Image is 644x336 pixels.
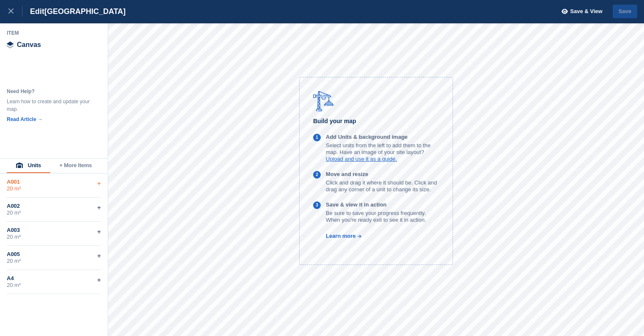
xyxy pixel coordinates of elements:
div: A00220 m²+ [7,198,101,222]
div: Need Help? [7,88,91,95]
div: 20 m² [7,258,101,264]
button: Units [7,159,50,173]
div: 2 [316,171,318,179]
div: A420 m²+ [7,270,101,294]
div: Learn how to create and update your map. [7,98,91,113]
button: + More Items [50,159,101,173]
button: Save [613,5,637,19]
a: Read Article → [7,116,43,122]
div: 20 m² [7,282,101,289]
div: A00120 m²+ [7,174,101,198]
p: Be sure to save your progress frequently. When you're ready exit to see it in action. [326,210,439,223]
a: Learn more [313,233,362,239]
div: A001 [7,179,101,185]
div: + [97,275,101,285]
div: 20 m² [7,185,101,192]
div: A002 [7,203,101,209]
div: + [97,251,101,261]
div: + [97,179,101,189]
div: Edit [GEOGRAPHIC_DATA] [22,6,126,17]
div: A4 [7,275,101,282]
div: 1 [316,134,318,141]
span: Canvas [17,41,41,48]
img: canvas-icn.9d1aba5b.svg [7,41,14,48]
a: Upload and use it as a guide. [326,156,397,162]
div: A003 [7,227,101,234]
div: A00320 m²+ [7,222,101,246]
div: 3 [316,202,318,209]
div: 20 m² [7,234,101,240]
div: Item [7,30,101,36]
p: Move and resize [326,171,439,178]
div: 20 m² [7,209,101,216]
div: A00520 m²+ [7,246,101,270]
h6: Build your map [313,116,439,126]
div: + [97,203,101,213]
p: Save & view it in action [326,201,439,208]
button: Save & View [557,5,603,19]
p: Select units from the left to add them to the map. Have an image of your site layout? [326,142,439,156]
div: + [97,227,101,237]
div: A005 [7,251,101,258]
span: Save & View [570,7,602,16]
p: Add Units & background image [326,134,439,140]
p: Click and drag it where it should be. Click and drag any corner of a unit to change its size. [326,179,439,193]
